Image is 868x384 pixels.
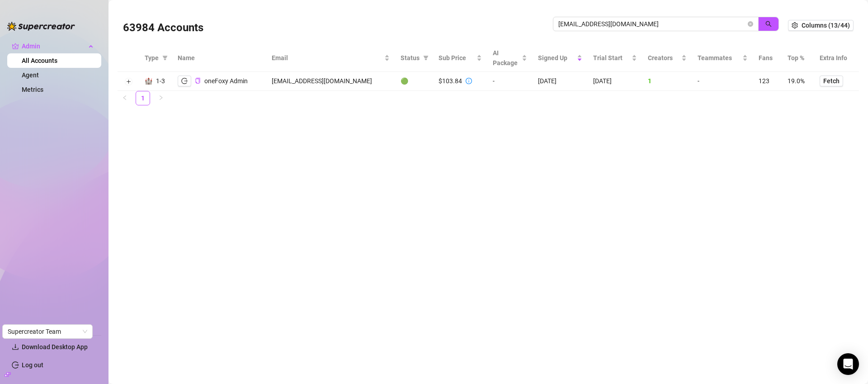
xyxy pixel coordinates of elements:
[136,91,150,105] a: 1
[823,77,840,85] span: Fetch
[22,71,39,79] a: Agent
[533,72,588,91] td: [DATE]
[648,77,651,85] span: 1
[22,57,57,64] a: All Accounts
[439,53,475,63] span: Sub Price
[487,44,533,72] th: AI Package
[145,53,159,63] span: Type
[782,44,815,72] th: Top %
[837,353,859,375] div: Open Intercom Messenger
[423,55,429,61] span: filter
[533,44,588,72] th: Signed Up
[748,21,753,27] button: close-circle
[12,43,19,50] span: crown
[195,78,201,85] button: Copy Account UID
[156,76,165,86] div: 1-3
[698,53,740,63] span: Teammates
[698,77,699,85] span: -
[788,20,854,31] button: Columns (13/44)
[401,77,408,85] span: 🟢
[487,72,533,91] td: -
[272,53,382,63] span: Email
[466,78,472,84] span: info-circle
[642,44,692,72] th: Creators
[814,44,859,72] th: Extra Info
[421,51,430,65] span: filter
[160,51,170,65] span: filter
[22,86,43,93] a: Metrics
[22,343,88,351] span: Download Desktop App
[558,19,746,29] input: Search by UID / Name / Email / Creator Username
[753,44,782,72] th: Fans
[266,44,395,72] th: Email
[178,76,191,86] button: logout
[12,343,19,351] span: download
[788,77,805,85] span: 19.0%
[136,91,150,105] li: 1
[538,53,575,63] span: Signed Up
[172,44,266,72] th: Name
[759,77,769,85] span: 123
[802,22,850,29] span: Columns (13/44)
[792,22,798,28] span: setting
[118,91,132,105] button: left
[122,95,127,100] span: left
[401,53,420,63] span: Status
[593,53,630,63] span: Trial Start
[22,361,43,369] a: Log out
[493,48,520,68] span: AI Package
[820,76,843,86] button: Fetch
[154,91,168,105] button: right
[8,325,87,338] span: Supercreator Team
[204,77,248,85] span: oneFoxy Admin
[439,76,462,86] div: $103.84
[125,78,132,85] button: Expand row
[266,72,395,91] td: [EMAIL_ADDRESS][DOMAIN_NAME]
[692,44,753,72] th: Teammates
[118,91,132,105] li: Previous Page
[181,78,188,84] span: logout
[123,21,203,35] h3: 63984 Accounts
[22,39,86,53] span: Admin
[648,53,679,63] span: Creators
[158,95,164,100] span: right
[588,44,643,72] th: Trial Start
[5,371,11,378] span: build
[433,44,487,72] th: Sub Price
[7,22,75,31] img: logo-BBDzfeDw.svg
[145,76,152,86] div: 🏰
[162,55,168,61] span: filter
[195,78,201,84] span: copy
[765,21,772,27] span: search
[588,72,643,91] td: [DATE]
[154,91,168,105] li: Next Page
